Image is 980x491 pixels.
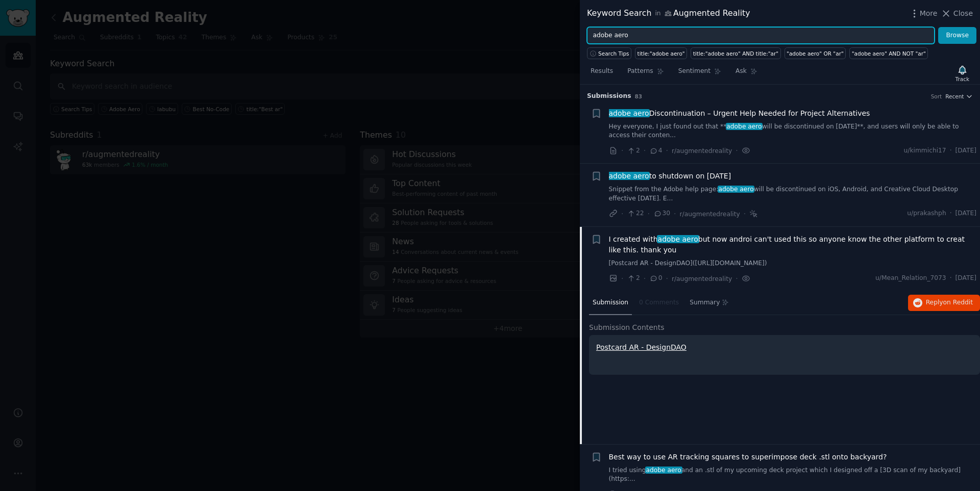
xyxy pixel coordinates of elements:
span: · [644,145,646,156]
div: Track [955,75,969,83]
span: [DATE] [955,209,976,218]
span: adobe aero [657,235,699,243]
span: r/augmentedreality [672,147,732,154]
span: Search Tips [598,50,629,57]
button: Search Tips [587,47,631,59]
a: I tried usingadobe aeroand an .stl of my upcoming deck project which I designed off a [3D scan of... [609,466,977,484]
span: u/Mean_Relation_7073 [875,274,946,283]
a: Results [587,63,617,84]
span: Ask [736,67,747,76]
span: u/kimmichi17 [904,146,946,156]
a: title:"adobe aero" [635,47,687,59]
a: I created withadobe aerobut now androi can't used this so anyone know the other platform to creat... [609,234,977,255]
input: Try a keyword related to your business [587,27,935,44]
span: Sentiment [678,67,710,76]
span: · [744,209,746,219]
span: adobe aero [645,467,682,474]
span: 22 [627,209,644,218]
span: adobe aero [608,172,650,180]
span: u/prakashph [907,209,946,218]
span: 2 [627,274,640,283]
a: adobe aeroDiscontinuation – Urgent Help Needed for Project Alternatives [609,108,870,119]
span: Discontinuation – Urgent Help Needed for Project Alternatives [609,108,870,119]
a: "adobe aero" AND NOT "ar" [849,47,928,59]
div: title:"adobe aero" AND title:"ar" [693,50,778,57]
span: · [621,209,623,219]
span: Close [953,8,973,19]
a: adobe aeroto shutdown on [DATE] [609,171,731,182]
span: · [621,273,623,284]
span: · [736,145,738,156]
span: in [655,9,660,18]
span: I created with but now androi can't used this so anyone know the other platform to creat like thi... [609,234,977,255]
a: Hey everyone, I just found out that **adobe aerowill be discontinued on [DATE]**, and users will ... [609,122,977,140]
span: on Reddit [943,299,973,306]
span: Submission Contents [589,322,665,333]
span: · [950,209,952,218]
span: 2 [627,146,640,156]
span: [DATE] [955,274,976,283]
button: Browse [938,27,976,44]
a: Patterns [624,63,667,84]
span: 83 [635,93,643,99]
span: Summary [690,298,720,307]
span: More [920,8,938,19]
a: Ask [732,63,761,84]
span: Patterns [627,67,653,76]
a: title:"adobe aero" AND title:"ar" [691,47,780,59]
button: Track [952,63,973,84]
div: "adobe aero" OR "ar" [787,50,844,57]
a: Postcard AR - DesignDAO [596,343,687,351]
span: r/augmentedreality [672,275,732,282]
span: · [648,209,650,219]
div: Sort [931,93,942,100]
a: Sentiment [675,63,725,84]
span: 4 [649,146,662,156]
span: · [644,273,646,284]
span: 0 [649,274,662,283]
span: adobe aero [608,109,650,117]
span: Reply [926,298,973,307]
span: · [666,273,668,284]
a: "adobe aero" OR "ar" [785,47,846,59]
div: Keyword Search Augmented Reality [587,7,750,20]
span: Recent [945,93,964,100]
a: Best way to use AR tracking squares to superimpose deck .stl onto backyard? [609,452,887,462]
button: More [909,8,938,19]
span: r/augmentedreality [680,211,740,218]
span: · [666,145,668,156]
span: Submission [593,298,628,307]
button: Replyon Reddit [908,295,980,311]
span: · [674,209,676,219]
button: Close [941,8,973,19]
span: · [950,274,952,283]
span: · [736,273,738,284]
a: [Postcard AR - DesignDAO]([URL][DOMAIN_NAME]) [609,259,977,268]
span: [DATE] [955,146,976,156]
button: Recent [945,93,973,100]
span: · [950,146,952,156]
span: to shutdown on [DATE] [609,171,731,182]
a: Snippet from the Adobe help page:adobe aerowill be discontinued on iOS, Android, and Creative Clo... [609,185,977,203]
span: · [621,145,623,156]
span: adobe aero [726,123,763,130]
span: Submission s [587,92,631,101]
span: 30 [653,209,670,218]
span: Results [591,67,613,76]
span: adobe aero [718,186,755,193]
div: "adobe aero" AND NOT "ar" [852,50,926,57]
div: title:"adobe aero" [638,50,685,57]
